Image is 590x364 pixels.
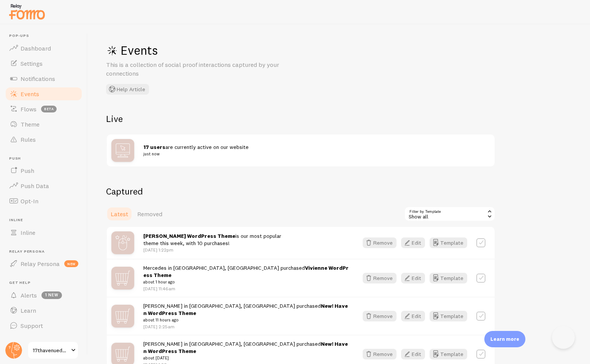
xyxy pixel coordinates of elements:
span: Support [21,322,43,329]
span: Removed [137,210,162,218]
h1: Events [106,43,334,58]
a: Removed [133,206,167,222]
span: is our most popular theme this week, with 10 purchases! [143,233,281,247]
h2: Captured [106,185,495,197]
span: Get Help [9,280,83,285]
span: are currently active on our website [143,144,481,158]
a: Edit [401,237,430,248]
span: Push [21,167,34,174]
small: about 11 hours ago [143,317,349,323]
a: Latest [106,206,133,222]
a: Flows beta [5,101,83,117]
button: Help Article [106,84,149,95]
iframe: Help Scout Beacon - Open [552,326,575,349]
span: [PERSON_NAME] in [GEOGRAPHIC_DATA], [GEOGRAPHIC_DATA] purchased [143,340,349,362]
button: Remove [363,349,397,359]
a: Notifications [5,71,83,86]
span: Mercedes in [GEOGRAPHIC_DATA], [GEOGRAPHIC_DATA] purchased [143,264,349,286]
strong: 17 users [143,144,165,150]
small: about [DATE] [143,355,349,361]
span: Settings [21,60,43,67]
a: Rules [5,132,83,147]
p: [DATE] 2:25am [143,323,349,330]
a: [PERSON_NAME] WordPress Theme [143,233,235,239]
span: Inline [21,229,35,236]
p: This is a collection of social proof interactions captured by your connections [106,60,289,78]
p: [DATE] 1:22pm [143,247,281,253]
a: Alerts 1 new [5,288,83,303]
p: [DATE] 11:46am [143,285,349,292]
span: Relay Persona [21,260,60,267]
span: Dashboard [21,44,51,52]
span: Pop-ups [9,33,83,38]
span: Rules [21,136,36,143]
a: New! Haven WordPress Theme [143,302,348,317]
span: Push [9,156,83,161]
span: Events [21,90,39,98]
span: beta [41,106,57,112]
span: Notifications [21,75,55,82]
span: new [64,260,78,267]
span: 1 new [41,291,62,299]
small: about 1 hour ago [143,279,349,285]
button: Remove [363,311,397,321]
a: Push Data [5,178,83,193]
img: fomo-relay-logo-orange.svg [8,2,46,21]
button: Edit [401,237,425,248]
span: Inline [9,218,83,223]
span: Learn [21,307,36,314]
button: Edit [401,349,425,359]
a: 17thavenuedesigns [27,341,79,359]
button: Edit [401,311,425,321]
h2: Live [106,113,495,125]
span: Alerts [21,291,37,299]
button: Template [430,349,467,359]
span: Opt-In [21,197,38,205]
a: Support [5,318,83,333]
a: Edit [401,311,430,321]
span: Relay Persona [9,249,83,254]
a: Theme [5,117,83,132]
a: Learn [5,303,83,318]
span: 17thavenuedesigns [33,346,69,355]
div: Learn more [484,331,525,347]
span: Push Data [21,182,49,190]
button: Remove [363,237,397,248]
img: IVFQznRt689xwBHvtFcg [111,231,134,254]
a: Dashboard [5,41,83,56]
button: Remove [363,273,397,283]
small: just now [143,150,481,157]
img: bo9btcNLRnCUU1uKyLgF [111,139,134,162]
a: Edit [401,349,430,359]
a: New! Haven WordPress Theme [143,340,348,355]
span: Flows [21,105,36,113]
button: Template [430,237,467,248]
a: Events [5,86,83,101]
span: [PERSON_NAME] in [GEOGRAPHIC_DATA], [GEOGRAPHIC_DATA] purchased [143,302,349,324]
a: Vivienne WordPress Theme [143,264,349,279]
a: Settings [5,56,83,71]
a: Relay Persona new [5,256,83,271]
a: Opt-In [5,193,83,209]
img: mX0F4IvwRGqjVoppAqZG [111,267,134,290]
button: Edit [401,273,425,283]
button: Template [430,273,467,283]
a: Push [5,163,83,178]
a: Edit [401,273,430,283]
div: Show all [404,206,495,222]
span: Theme [21,120,40,128]
a: Inline [5,225,83,240]
span: Latest [111,210,128,218]
p: Learn more [490,336,519,343]
button: Template [430,311,467,321]
img: mX0F4IvwRGqjVoppAqZG [111,305,134,328]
